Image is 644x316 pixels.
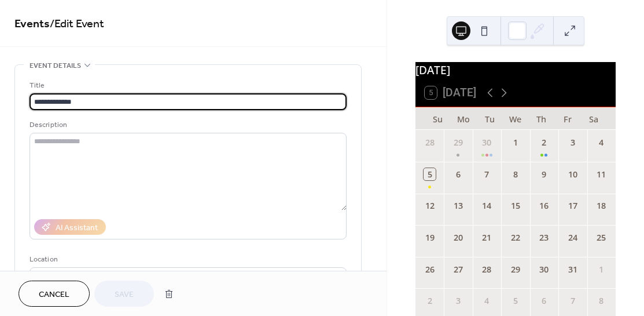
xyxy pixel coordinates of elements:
div: 17 [566,199,579,212]
div: 31 [566,263,579,276]
div: 2 [538,136,551,149]
div: 8 [595,295,608,307]
div: Su [425,107,451,130]
button: Cancel [19,281,90,307]
div: 29 [452,136,465,149]
div: 18 [595,199,608,212]
div: 30 [481,136,494,149]
div: 20 [452,231,465,244]
div: 15 [509,199,522,212]
a: Events [14,13,50,35]
div: 28 [481,263,494,276]
div: 29 [509,263,522,276]
div: Title [30,79,344,92]
div: 4 [595,136,608,149]
div: 22 [509,231,522,244]
span: / Edit Event [50,13,104,35]
div: 5 [424,168,436,181]
div: 3 [566,136,579,149]
span: Event details [30,60,81,72]
div: 3 [452,295,465,307]
div: Fr [554,107,580,130]
div: Th [528,107,554,130]
div: 19 [424,231,436,244]
span: Cancel [39,289,69,301]
div: 14 [481,199,494,212]
div: 4 [481,295,494,307]
div: 27 [452,263,465,276]
div: 26 [424,263,436,276]
div: 30 [538,263,551,276]
div: 7 [481,168,494,181]
div: 25 [595,231,608,244]
div: 6 [452,168,465,181]
div: 10 [566,168,579,181]
div: 21 [481,231,494,244]
div: 23 [538,231,551,244]
div: 7 [566,295,579,307]
div: 1 [509,136,522,149]
div: 16 [538,199,551,212]
div: We [502,107,528,130]
div: 1 [595,263,608,276]
div: Sa [580,107,606,130]
div: 9 [538,168,551,181]
div: 11 [595,168,608,181]
div: [DATE] [415,62,616,79]
div: 28 [424,136,436,149]
div: 5 [509,295,522,307]
div: 12 [424,199,436,212]
div: 2 [424,295,436,307]
div: Mo [451,107,477,130]
div: Description [30,119,344,131]
div: Tu [477,107,503,130]
div: 6 [538,295,551,307]
div: 24 [566,231,579,244]
div: Location [30,253,344,266]
div: 8 [509,168,522,181]
div: 13 [452,199,465,212]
